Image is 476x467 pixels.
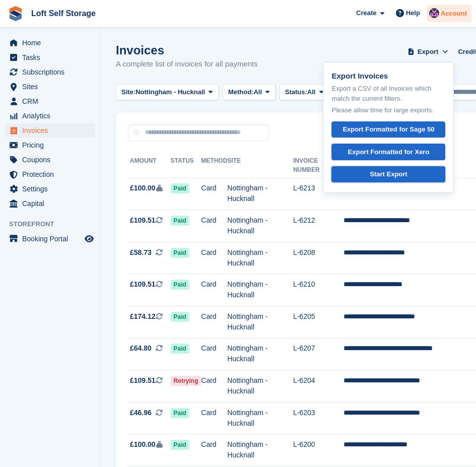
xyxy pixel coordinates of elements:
[116,43,258,57] h1: Invoices
[228,87,254,97] span: Method:
[5,94,95,108] a: menu
[171,344,189,354] span: Paid
[227,274,293,306] td: Nottingham - Hucknall
[227,306,293,339] td: Nottingham - Hucknall
[5,123,95,138] a: menu
[22,123,83,138] span: Invoices
[418,47,438,57] span: Export
[293,370,344,403] td: L-6204
[130,311,156,322] span: £174.12
[307,87,316,97] span: All
[121,87,135,97] span: Site:
[201,370,227,403] td: Card
[227,178,293,210] td: Nottingham - Hucknall
[8,6,23,21] img: stora-icon-8386f47178a22dfd0bd8f6a31ec36ba5ce8667c1dd55bd0f319d3a0aa187defe.svg
[253,87,262,97] span: All
[5,232,95,246] a: menu
[331,144,445,160] a: Export Formatted for Xero
[130,408,152,418] span: £46.96
[331,121,445,138] a: Export Formatted for Sage 50
[293,274,344,306] td: L-6210
[171,440,189,450] span: Paid
[227,434,293,466] td: Nottingham - Hucknall
[406,8,420,18] span: Help
[331,166,445,183] a: Start Export
[171,280,189,290] span: Paid
[227,370,293,403] td: Nottingham - Hucknall
[5,182,95,196] a: menu
[171,408,189,418] span: Paid
[116,84,219,101] button: Site: Nottingham - Hucknall
[130,343,152,354] span: £64.80
[201,274,227,306] td: Card
[356,8,376,18] span: Create
[22,109,83,123] span: Analytics
[171,248,189,258] span: Paid
[370,169,407,179] div: Start Export
[27,5,100,22] a: Loft Self Storage
[5,196,95,211] a: menu
[130,279,156,290] span: £109.51
[441,9,467,19] span: Account
[22,36,83,50] span: Home
[201,402,227,434] td: Card
[22,153,83,167] span: Coupons
[5,138,95,152] a: menu
[293,338,344,370] td: L-6207
[293,434,344,466] td: L-6200
[22,167,83,181] span: Protection
[130,247,152,258] span: £58.73
[201,178,227,210] td: Card
[5,109,95,123] a: menu
[22,80,83,94] span: Sites
[171,312,189,322] span: Paid
[22,94,83,108] span: CRM
[130,375,156,386] span: £109.51
[227,242,293,274] td: Nottingham - Hucknall
[293,178,344,210] td: L-6213
[116,58,258,70] p: A complete list of invoices for all payments
[22,138,83,152] span: Pricing
[5,153,95,167] a: menu
[171,376,201,386] span: Retrying
[83,233,95,245] a: Preview store
[227,210,293,242] td: Nottingham - Hucknall
[293,402,344,434] td: L-6203
[280,84,329,101] button: Status: All
[331,84,445,103] p: Export a CSV of all Invoices which match the current filters.
[201,338,227,370] td: Card
[227,402,293,434] td: Nottingham - Hucknall
[128,153,171,178] th: Amount
[227,153,293,178] th: Site
[5,36,95,50] a: menu
[171,183,189,193] span: Paid
[22,50,83,64] span: Tasks
[429,8,439,18] img: Amy Wright
[135,87,205,97] span: Nottingham - Hucknall
[331,71,445,82] p: Export Invoices
[285,87,307,97] span: Status:
[130,439,156,450] span: £100.00
[348,147,430,157] div: Export Formatted for Xero
[293,210,344,242] td: L-6212
[9,219,100,229] span: Storefront
[201,153,227,178] th: Method
[201,242,227,274] td: Card
[5,167,95,181] a: menu
[223,84,276,101] button: Method: All
[201,306,227,339] td: Card
[293,242,344,274] td: L-6208
[130,215,156,226] span: £109.51
[331,105,445,115] p: Please allow time for large exports.
[171,216,189,226] span: Paid
[130,183,156,193] span: £100.00
[343,124,434,135] div: Export Formatted for Sage 50
[201,434,227,466] td: Card
[22,232,83,246] span: Booking Portal
[171,153,201,178] th: Status
[201,210,227,242] td: Card
[5,50,95,64] a: menu
[5,65,95,79] a: menu
[5,80,95,94] a: menu
[227,338,293,370] td: Nottingham - Hucknall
